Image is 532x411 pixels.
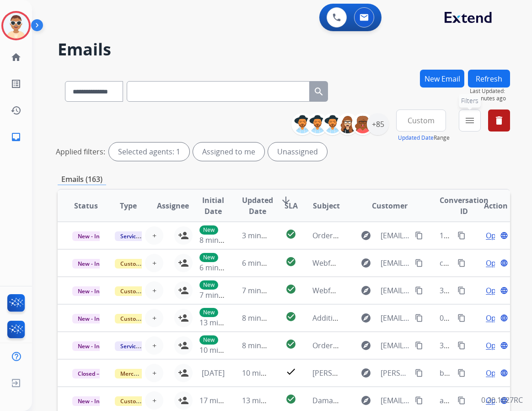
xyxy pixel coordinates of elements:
span: SLA [285,200,298,211]
button: Updated Date [398,134,434,142]
mat-icon: explore [360,230,371,241]
mat-icon: list_alt [11,78,21,89]
span: Custom [408,119,435,122]
span: [PERSON_NAME][EMAIL_ADDRESS][PERSON_NAME][DOMAIN_NAME] [381,367,410,378]
mat-icon: content_copy [415,231,423,240]
h2: Emails [58,40,510,59]
mat-icon: language [500,231,508,240]
span: [EMAIL_ADDRESS][DOMAIN_NAME] [381,340,410,351]
button: New Email [420,70,464,88]
mat-icon: home [11,52,21,63]
p: Applied filters: [56,146,105,157]
span: Open [486,312,505,323]
span: [DATE] [202,368,225,378]
div: Selected agents: 1 [109,142,189,161]
span: Updated Date [242,195,273,217]
mat-icon: content_copy [457,369,466,377]
span: New - Initial [72,286,115,296]
mat-icon: content_copy [457,286,466,295]
span: 17 minutes ago [199,395,253,406]
mat-icon: person_add [178,395,189,406]
span: Assignee [157,200,189,211]
span: Open [486,258,505,269]
span: + [152,230,156,241]
span: + [152,395,156,406]
span: New - Initial [72,314,115,323]
mat-icon: content_copy [457,314,466,322]
span: [EMAIL_ADDRESS][DOMAIN_NAME] [381,395,410,406]
span: 2 minutes ago [470,95,510,102]
mat-icon: content_copy [457,259,466,267]
span: Service Support [115,341,167,351]
button: Filters [459,110,481,132]
mat-icon: person_add [178,367,189,378]
button: + [145,336,163,355]
p: New [199,308,218,317]
button: + [145,309,163,327]
span: [EMAIL_ADDRESS][DOMAIN_NAME] [381,258,410,269]
mat-icon: language [500,369,508,377]
mat-icon: explore [360,367,371,378]
mat-icon: explore [360,285,371,296]
button: + [145,254,163,272]
span: 8 minutes ago [242,313,291,323]
mat-icon: content_copy [457,231,466,240]
mat-icon: check_circle [285,229,296,240]
p: 0.20.1027RC [481,395,523,406]
mat-icon: person_add [178,258,189,269]
span: 8 minutes ago [242,340,291,351]
mat-icon: person_add [178,340,189,351]
span: Subject [313,200,340,211]
span: Type [120,200,137,211]
p: New [199,335,218,345]
div: +85 [367,113,389,135]
span: Damaged/empty box received [312,395,416,406]
span: + [152,367,156,378]
span: Webform from [EMAIL_ADDRESS][DOMAIN_NAME] on [DATE] [312,258,520,268]
p: New [199,280,218,290]
mat-icon: content_copy [415,369,423,377]
mat-icon: check_circle [285,256,296,267]
span: Open [486,340,505,351]
span: + [152,340,156,351]
mat-icon: person_add [178,230,189,241]
mat-icon: content_copy [415,314,423,322]
span: Open [486,285,505,296]
span: 10 minutes ago [242,368,295,378]
span: 10 minutes ago [199,345,253,355]
span: Conversation ID [440,195,489,217]
button: Refresh [468,70,510,88]
mat-icon: check_circle [285,394,296,405]
span: 13 minutes ago [199,318,253,328]
span: Closed – Merchant Transfer [72,369,156,378]
mat-icon: delete [494,115,505,126]
span: [PERSON_NAME]/BO7CKV [312,368,400,378]
mat-icon: language [500,314,508,322]
mat-icon: content_copy [415,259,423,267]
span: Merchant Team [115,369,168,378]
span: 7 minutes ago [199,290,248,300]
mat-icon: person_add [178,312,189,323]
mat-icon: check_circle [285,339,296,350]
button: + [145,281,163,300]
mat-icon: check [285,366,296,377]
span: Webform from [EMAIL_ADDRESS][DOMAIN_NAME] on [DATE] [312,285,520,296]
mat-icon: check_circle [285,311,296,322]
mat-icon: content_copy [415,286,423,295]
div: Assigned to me [193,142,264,161]
span: New - Initial [72,231,115,241]
button: + [145,391,163,410]
span: Customer Support [115,259,174,269]
mat-icon: content_copy [415,396,423,405]
span: 8 minutes ago [199,235,248,245]
span: Status [74,200,98,211]
mat-icon: search [313,86,324,97]
span: 7 minutes ago [242,285,291,296]
mat-icon: explore [360,312,371,323]
span: [EMAIL_ADDRESS][DOMAIN_NAME] [381,285,410,296]
mat-icon: history [11,105,21,116]
span: 3 minutes ago [242,230,291,241]
span: 6 minutes ago [242,258,291,268]
div: Unassigned [268,142,327,161]
button: Custom [396,110,446,132]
